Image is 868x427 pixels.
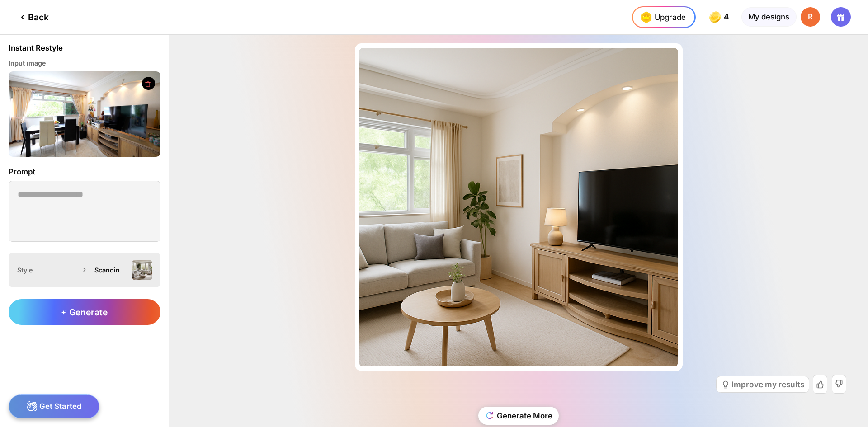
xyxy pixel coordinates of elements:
div: Improve my results [731,380,804,388]
div: Get Started [9,394,99,418]
div: Prompt [9,166,160,178]
div: Style [17,266,79,274]
div: Scandinavian [94,266,128,274]
div: Upgrade [637,9,686,26]
span: Generate [61,307,108,318]
div: Instant Restyle [9,43,63,53]
img: upgrade-nav-btn-icon.gif [637,9,655,26]
div: Input image [9,59,160,67]
div: Back [17,12,49,23]
span: 4 [724,13,731,21]
div: Generate More [478,407,559,425]
div: R [801,7,820,27]
div: My designs [741,7,797,27]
